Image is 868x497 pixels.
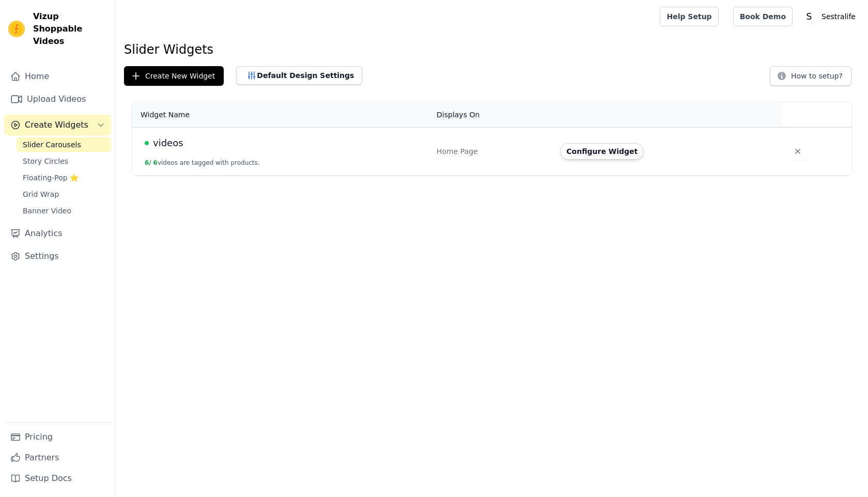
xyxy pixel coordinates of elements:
[25,119,88,131] span: Create Widgets
[4,447,111,468] a: Partners
[145,141,149,145] span: Live Published
[17,137,111,152] a: Slider Carousels
[236,66,362,85] button: Default Design Settings
[807,11,812,22] text: S
[770,66,851,86] button: How to setup?
[145,159,151,166] span: 6 /
[17,204,111,218] a: Banner Video
[23,173,79,183] span: Floating-Pop ⭐
[4,468,111,489] a: Setup Docs
[560,143,644,160] button: Configure Widget
[4,223,111,244] a: Analytics
[437,146,548,157] div: Home Page
[4,115,111,135] button: Create Widgets
[4,246,111,267] a: Settings
[23,206,71,216] span: Banner Video
[4,427,111,447] a: Pricing
[124,41,860,58] h1: Slider Widgets
[4,89,111,110] a: Upload Videos
[17,187,111,201] a: Grid Wrap
[17,154,111,168] a: Story Circles
[733,7,793,26] a: Book Demo
[4,66,111,87] a: Home
[153,136,183,150] span: videos
[145,159,260,167] button: 6/ 6videos are tagged with products.
[23,189,59,199] span: Grid Wrap
[33,10,107,48] span: Vizup Shoppable Videos
[23,156,68,166] span: Story Circles
[788,142,807,161] button: Delete widget
[132,102,430,128] th: Widget Name
[801,7,860,26] button: S Sestralife
[430,102,554,128] th: Displays On
[817,7,860,26] p: Sestralife
[23,139,81,150] span: Slider Carousels
[660,7,718,26] a: Help Setup
[153,159,158,166] span: 6
[770,73,851,83] a: How to setup?
[8,21,25,37] img: Vizup
[124,66,224,86] button: Create New Widget
[17,170,111,185] a: Floating-Pop ⭐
